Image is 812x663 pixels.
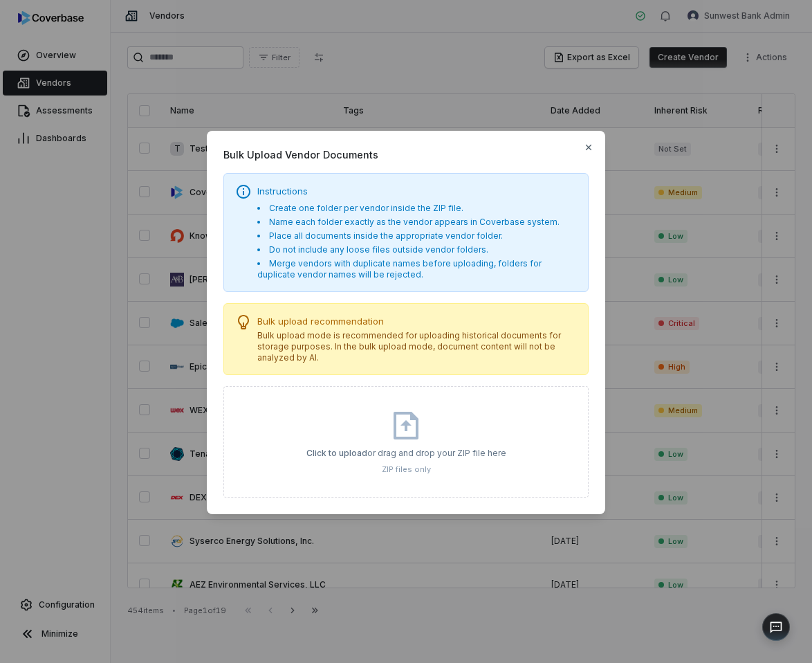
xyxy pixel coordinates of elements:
[306,448,506,459] div: or drag and drop your ZIP file here
[257,230,577,242] li: Place all documents inside the appropriate vendor folder.
[257,315,577,327] p: Bulk upload recommendation
[306,464,506,475] div: ZIP files only
[306,448,367,458] span: Click to upload
[257,258,577,280] li: Merge vendors with duplicate names before uploading, folders for duplicate vendor names will be r...
[257,244,577,255] li: Do not include any loose files outside vendor folders.
[257,217,577,228] li: Name each folder exactly as the vendor appears in Coverbase system.
[223,147,589,162] span: Bulk Upload Vendor Documents
[257,330,577,363] p: Bulk upload mode is recommended for uploading historical documents for storage purposes. In the b...
[257,185,577,197] p: Instructions
[257,203,577,214] li: Create one folder per vendor inside the ZIP file.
